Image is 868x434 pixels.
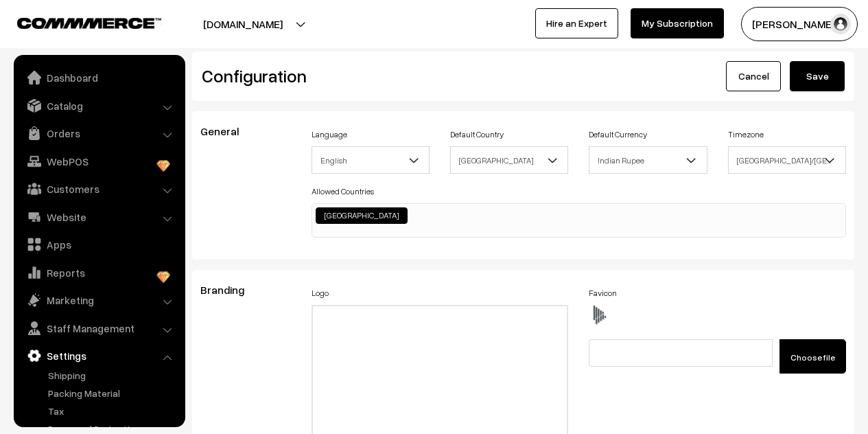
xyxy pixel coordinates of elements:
button: Save [790,61,845,91]
span: Indian Rupee [589,148,706,172]
img: COMMMERCE [17,18,161,28]
li: India [316,207,408,224]
span: Asia/Kolkata [728,146,846,174]
a: Customers [17,176,180,201]
a: Hire an Expert [535,8,618,38]
span: India [450,146,568,174]
a: Staff Management [17,316,180,341]
span: English [312,148,429,172]
a: Website [17,205,180,229]
a: Shipping [45,368,180,382]
label: Logo [312,287,329,299]
a: Marketing [17,288,180,312]
label: Default Currency [589,128,647,141]
a: Packing Material [45,386,180,400]
span: Choose file [790,352,835,363]
a: Catalog [17,93,180,118]
button: [DOMAIN_NAME] [155,7,331,41]
span: India [451,148,567,172]
a: My Subscription [631,8,724,38]
a: Cancel [726,61,781,91]
label: Default Country [450,128,504,141]
label: Timezone [728,128,764,141]
a: Tax [45,404,180,418]
a: COMMMERCE [17,14,137,30]
span: General [200,124,255,138]
h2: Configuration [202,65,513,87]
label: Allowed Countries [312,185,374,198]
label: Favicon [589,287,617,299]
span: Asia/Kolkata [729,148,845,172]
a: Apps [17,232,180,257]
span: English [312,146,430,174]
a: Orders [17,121,180,146]
a: Reports [17,260,180,285]
img: user [830,14,851,34]
a: WebPOS [17,149,180,174]
a: Dashboard [17,65,180,90]
span: Branding [200,283,261,297]
button: [PERSON_NAME] … [741,7,858,41]
img: favicon.ico [589,305,609,325]
label: Language [312,128,347,141]
a: Settings [17,343,180,368]
span: Indian Rupee [589,146,707,174]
